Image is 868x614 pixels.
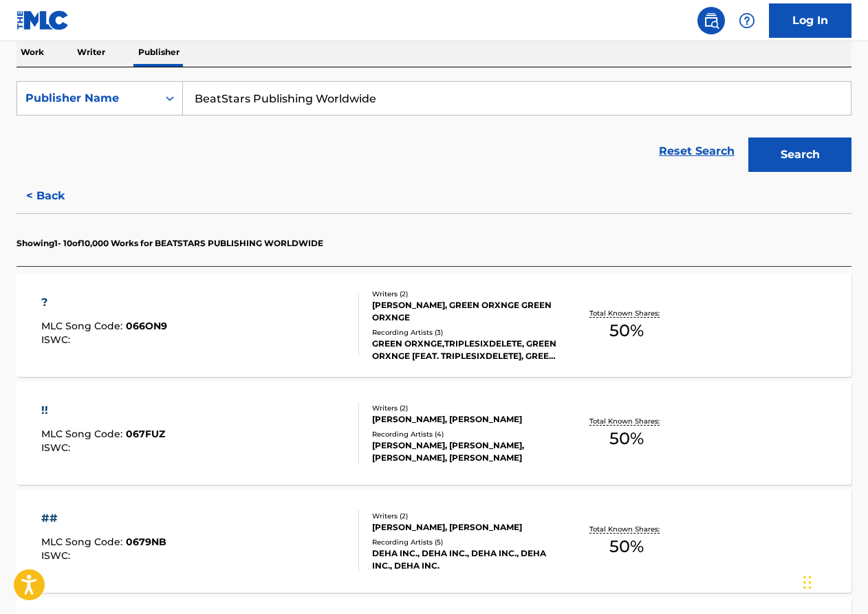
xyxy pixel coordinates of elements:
span: ISWC : [41,549,74,562]
span: 0679NB [126,536,166,548]
div: !! [41,402,165,419]
div: Publisher Name [25,90,149,107]
div: Recording Artists ( 5 ) [372,537,557,547]
a: ?MLC Song Code:066ON9ISWC:Writers (2)[PERSON_NAME], GREEN ORXNGE GREEN ORXNGERecording Artists (3... [17,274,851,377]
p: Showing 1 - 10 of 10,000 Works for BEATSTARS PUBLISHING WORLDWIDE [17,237,323,250]
p: Writer [73,38,109,67]
img: MLC Logo [17,10,69,30]
a: Log In [769,3,851,38]
span: 50 % [609,318,644,343]
div: ## [41,510,166,527]
p: Work [17,38,48,67]
span: 067FUZ [126,428,165,440]
span: ISWC : [41,333,74,346]
div: Drag [803,562,812,603]
span: ISWC : [41,441,74,454]
img: help [739,12,755,29]
div: Recording Artists ( 3 ) [372,327,557,338]
p: Total Known Shares: [589,524,663,534]
form: Search Form [17,81,851,179]
span: MLC Song Code : [41,536,126,548]
div: [PERSON_NAME], [PERSON_NAME] [372,413,557,426]
a: Reset Search [652,136,741,166]
div: ? [41,294,167,311]
span: 50 % [609,426,644,451]
a: ##MLC Song Code:0679NBISWC:Writers (2)[PERSON_NAME], [PERSON_NAME]Recording Artists (5)DEHA INC.,... [17,490,851,593]
div: Writers ( 2 ) [372,403,557,413]
span: MLC Song Code : [41,428,126,440]
div: DEHA INC., DEHA INC., DEHA INC., DEHA INC., DEHA INC. [372,547,557,572]
p: Total Known Shares: [589,308,663,318]
div: [PERSON_NAME], [PERSON_NAME] [372,521,557,534]
a: Public Search [697,7,725,34]
p: Total Known Shares: [589,416,663,426]
span: 50 % [609,534,644,559]
div: GREEN ORXNGE,TRIPLESIXDELETE, GREEN ORXNGE [FEAT. TRIPLESIXDELETE], GREEN ORXNGE,TRIPLESIXDELETE [372,338,557,362]
span: MLC Song Code : [41,320,126,332]
p: Publisher [134,38,184,67]
div: [PERSON_NAME], GREEN ORXNGE GREEN ORXNGE [372,299,557,324]
a: !!MLC Song Code:067FUZISWC:Writers (2)[PERSON_NAME], [PERSON_NAME]Recording Artists (4)[PERSON_NA... [17,382,851,485]
button: < Back [17,179,99,213]
img: search [703,12,719,29]
div: Help [733,7,761,34]
div: Writers ( 2 ) [372,289,557,299]
button: Search [748,138,851,172]
span: 066ON9 [126,320,167,332]
div: Writers ( 2 ) [372,511,557,521]
iframe: Chat Widget [799,548,868,614]
div: [PERSON_NAME], [PERSON_NAME], [PERSON_NAME], [PERSON_NAME] [372,439,557,464]
div: Recording Artists ( 4 ) [372,429,557,439]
